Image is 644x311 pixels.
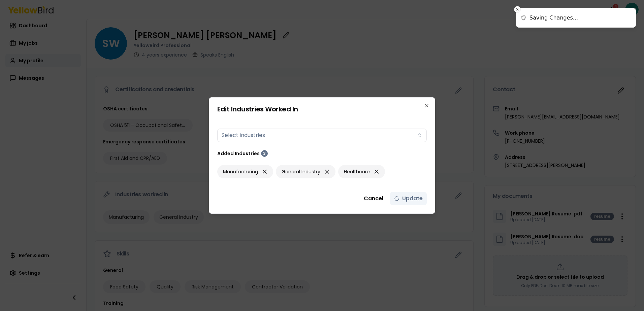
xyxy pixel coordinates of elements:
[261,150,268,157] div: 3
[282,168,320,175] span: General Industry
[360,192,387,205] button: Cancel
[223,168,258,175] span: Manufacturing
[217,150,260,157] h3: Added Industries
[338,165,385,178] div: Healthcare
[276,165,335,178] div: General Industry
[217,129,427,142] button: Select industries
[217,106,427,112] h2: Edit Industries Worked In
[344,168,370,175] span: Healthcare
[217,165,273,178] div: Manufacturing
